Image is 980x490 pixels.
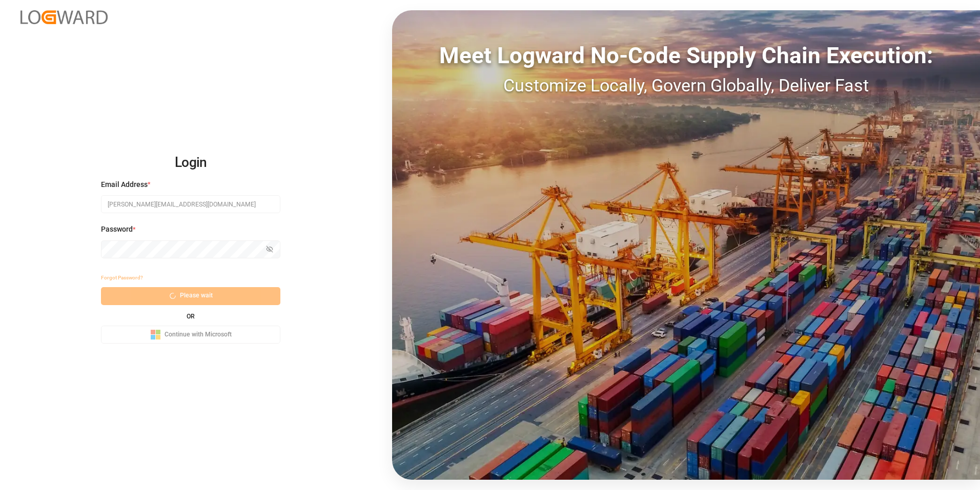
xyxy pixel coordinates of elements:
div: Meet Logward No-Code Supply Chain Execution: [392,39,980,72]
small: OR [187,313,195,319]
span: Email Address [101,179,148,190]
img: Logward_new_orange.png [21,10,108,24]
input: Enter your email [101,195,280,213]
h2: Login [101,146,280,179]
div: Customize Locally, Govern Globally, Deliver Fast [392,72,980,99]
span: Password [101,224,133,235]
